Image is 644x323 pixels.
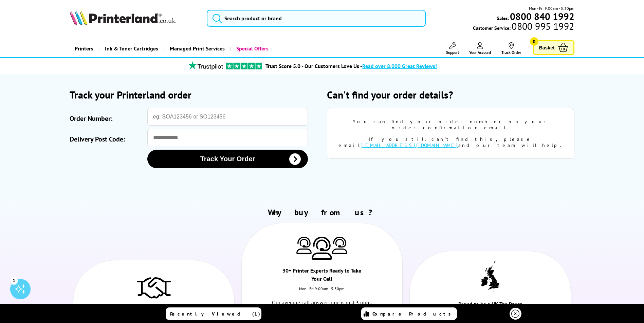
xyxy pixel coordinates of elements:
a: Special Offers [230,40,274,57]
img: Printerland Logo [70,10,176,25]
span: Basket [539,43,555,52]
div: You can find your order number on your order confirmation email. [337,119,564,131]
a: Recently Viewed (1) [166,307,261,320]
a: Basket 0 [533,40,574,55]
img: UK tax payer [481,261,499,292]
button: Track Your Order [147,150,308,168]
a: [EMAIL_ADDRESS][DOMAIN_NAME] [361,142,458,148]
span: 0800 995 1992 [511,23,574,29]
img: trustpilot rating [185,61,226,70]
a: Managed Print Services [163,40,230,57]
span: Mon - Fri 9:00am - 5:30pm [529,5,574,12]
div: Mon - Fri 9:00am - 5.30pm [242,286,403,298]
img: Trusted Service [137,274,171,301]
div: 1 [10,277,18,284]
a: Ink & Toner Cartridges [98,40,163,57]
h2: Why buy from us? [70,207,574,218]
b: 0800 840 1992 [510,10,574,23]
a: Trust Score 5.0 - Our Customers Love Us -Read over 8,000 Great Reviews! [265,63,437,69]
label: Order Number: [70,111,144,126]
img: Printer Experts [332,237,347,254]
a: Printerland Logo [70,10,198,26]
span: Read over 8,000 Great Reviews! [362,63,437,69]
span: Your Account [469,50,491,55]
a: Your Account [469,42,491,55]
a: Compare Products [361,307,457,320]
span: Sales: [497,15,509,21]
span: Ink & Toner Cartridges [105,40,158,57]
label: Delivery Post Code: [70,132,144,146]
span: 0 [530,37,538,46]
p: Our average call answer time is just 3 rings [266,298,379,307]
input: Search product or brand [207,10,426,27]
span: Compare Products [372,311,455,317]
a: Track Order [501,42,521,55]
div: If you still can't find this, please email and our team will help. [337,136,564,148]
img: trustpilot rating [226,63,262,69]
div: 30+ Printer Experts Ready to Take Your Call [282,266,362,286]
a: Printers [70,40,98,57]
input: eg: SOA123456 or SO123456 [147,108,308,126]
img: Printer Experts [296,237,312,254]
a: Support [446,42,459,55]
span: Support [446,50,459,55]
img: Printer Experts [312,237,332,260]
span: Recently Viewed (1) [170,311,260,317]
h2: Can't find your order details? [327,88,574,101]
a: 0800 840 1992 [509,13,574,20]
span: Customer Service: [473,23,574,31]
div: Proud to be a UK Tax-Payer [450,300,530,311]
h2: Track your Printerland order [70,88,317,101]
